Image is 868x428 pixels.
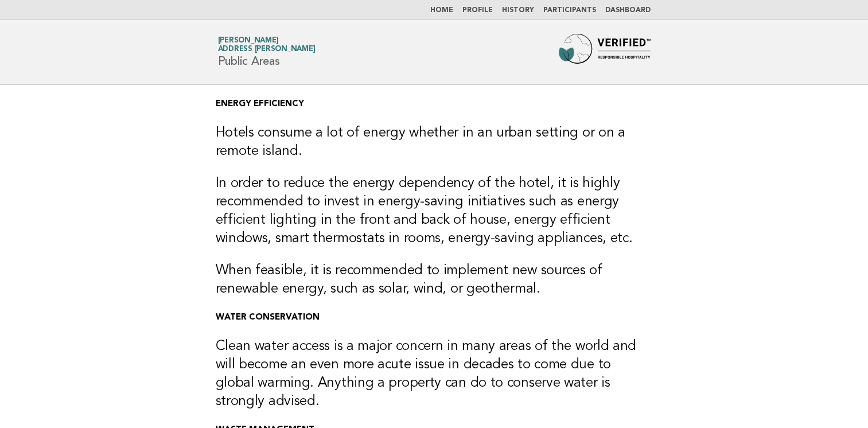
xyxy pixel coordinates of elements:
h3: When feasible, it is recommended to implement new sources of renewable energy, such as solar, win... [216,262,653,298]
h1: Public Areas [218,37,316,67]
a: Dashboard [605,7,651,14]
img: Forbes Travel Guide [559,34,651,71]
a: Profile [462,7,493,14]
h3: Clean water access is a major concern in many areas of the world and will become an even more acu... [216,337,653,411]
a: [PERSON_NAME]Address [PERSON_NAME] [218,37,316,53]
strong: ENERGY EFFICIENCY [216,100,304,108]
strong: WATER CONSERVATION [216,313,320,322]
a: Participants [543,7,596,14]
a: Home [430,7,453,14]
h3: Hotels consume a lot of energy whether in an urban setting or on a remote island. [216,124,653,161]
a: History [502,7,534,14]
h3: In order to reduce the energy dependency of the hotel, it is highly recommended to invest in ener... [216,174,653,248]
span: Address [PERSON_NAME] [218,46,316,53]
